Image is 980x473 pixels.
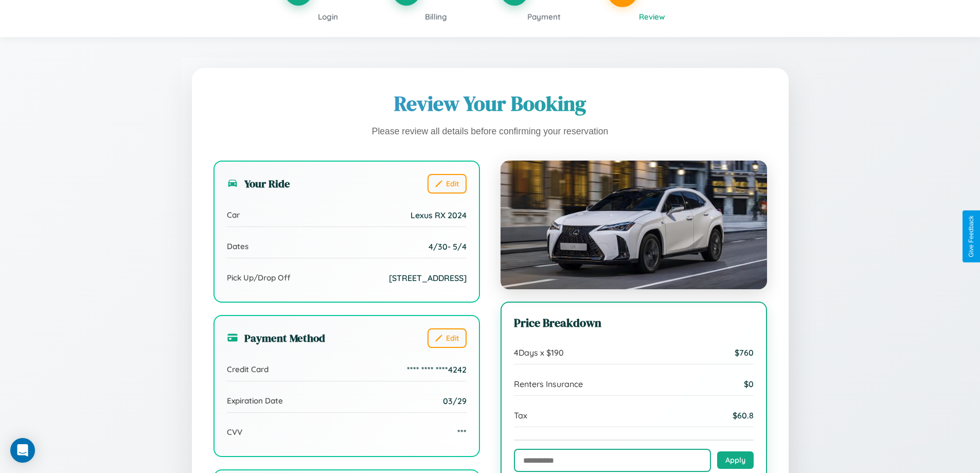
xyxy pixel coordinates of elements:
span: $ 0 [744,379,754,389]
span: Pick Up/Drop Off [227,273,291,283]
span: 4 / 30 - 5 / 4 [429,241,467,252]
h1: Review Your Booking [213,90,767,117]
button: Edit [427,174,467,194]
span: $ 760 [735,347,754,358]
button: Apply [717,451,754,469]
span: [STREET_ADDRESS] [389,273,467,283]
h3: Price Breakdown [514,315,754,331]
span: 03/29 [443,396,467,406]
span: Review [639,12,665,22]
span: Lexus RX 2024 [411,210,467,220]
button: Edit [427,328,467,348]
span: Expiration Date [227,396,283,406]
span: Payment [527,12,561,22]
span: 4 Days x $ 190 [514,347,564,358]
div: Give Feedback [968,216,975,257]
h3: Payment Method [227,330,325,345]
h3: Your Ride [227,176,290,191]
span: Credit Card [227,364,269,374]
span: Renters Insurance [514,379,583,389]
span: Car [227,210,240,220]
p: Please review all details before confirming your reservation [213,124,767,140]
span: Dates [227,241,248,251]
span: Tax [514,410,527,421]
span: $ 60.8 [733,410,754,421]
div: Open Intercom Messenger [10,438,35,463]
span: Login [318,12,338,22]
span: CVV [227,427,242,437]
span: Billing [425,12,447,22]
img: Lexus RX [501,161,767,289]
